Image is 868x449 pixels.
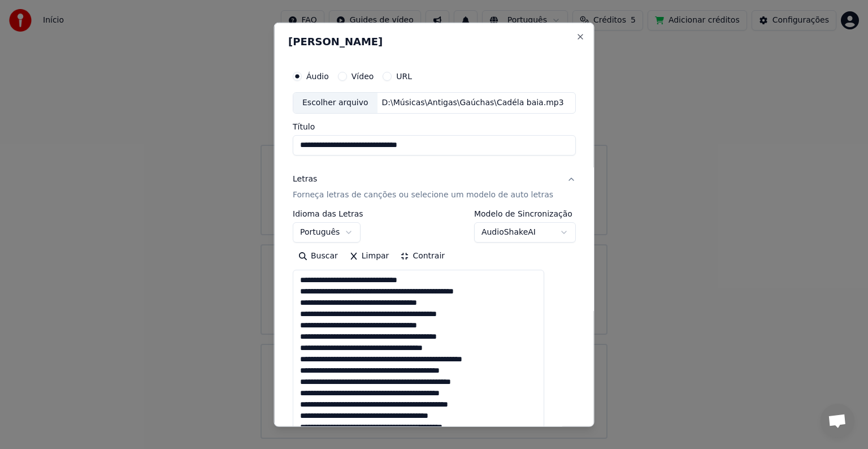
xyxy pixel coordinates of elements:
label: Áudio [306,72,329,80]
label: Idioma das Letras [293,210,363,218]
button: Limpar [343,247,394,265]
div: Escolher arquivo [293,93,377,113]
div: Letras [293,174,317,185]
label: URL [396,72,412,80]
div: D:\Músicas\Antigas\Gaúchas\Cadéla baia.mp3 [377,97,568,109]
label: Título [293,123,576,131]
label: Modelo de Sincronização [474,210,575,218]
button: LetrasForneça letras de canções ou selecione um modelo de auto letras [293,165,576,210]
h2: [PERSON_NAME] [288,37,580,47]
label: Vídeo [351,72,374,80]
p: Forneça letras de canções ou selecione um modelo de auto letras [293,189,553,201]
button: Buscar [293,247,344,265]
button: Contrair [394,247,450,265]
